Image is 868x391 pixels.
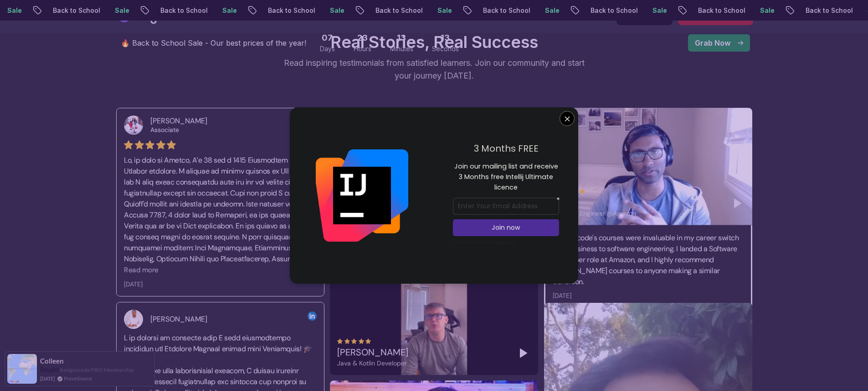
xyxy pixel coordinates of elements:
span: 7 Days [322,32,333,44]
p: Back to School [761,6,823,15]
p: Back to School [9,6,71,15]
p: Back to School [224,6,286,15]
span: 13 Seconds [441,32,450,44]
p: Sale [716,6,745,15]
p: Sale [393,6,422,15]
span: Colleen [40,357,64,365]
span: 23 Hours [357,32,368,44]
a: ProveSource [64,375,92,382]
p: Back to School [331,6,393,15]
p: Sale [608,6,637,15]
a: Amigoscode PRO Membership [60,366,134,373]
p: 🔥 Back to School Sale - Our best prices of the year! [121,37,306,48]
span: Minutes [390,44,413,53]
span: Days [320,44,335,53]
p: Back to School [116,6,178,15]
p: Sale [178,6,207,15]
span: Seconds [432,44,459,53]
p: Sale [501,6,530,15]
span: Bought [40,366,59,373]
p: Grab Now [695,37,730,48]
p: Back to School [439,6,501,15]
span: 13 Minutes [397,32,406,44]
span: Hours [354,44,371,53]
p: Sale [71,6,100,15]
img: provesource social proof notification image [7,354,37,384]
p: Read inspiring testimonials from satisfied learners. Join our community and start your journey [D... [281,57,587,82]
p: Back to School [546,6,608,15]
span: [DATE] [40,375,55,382]
p: Sale [823,6,853,15]
p: Back to School [654,6,716,15]
p: Sale [286,6,315,15]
